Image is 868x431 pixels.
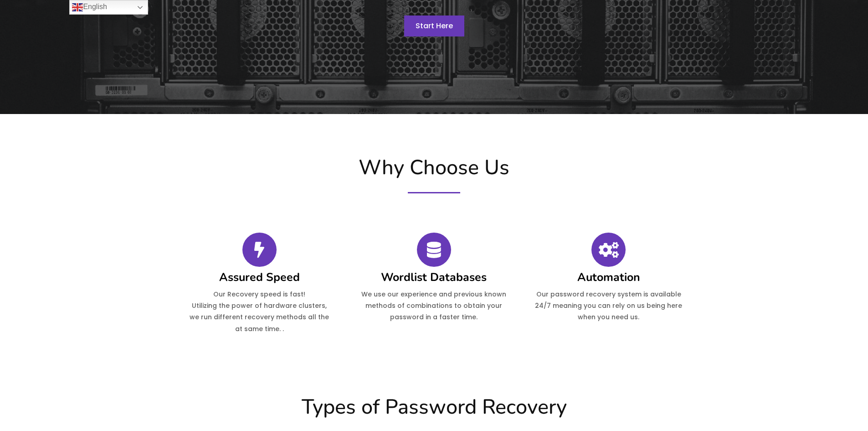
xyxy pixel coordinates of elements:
h2: Why Choose Us [172,156,696,180]
h4: Automation [535,272,682,283]
p: Our Recovery speed is fast! Utilizing the power of hardware clusters, we run different recovery m... [186,289,333,335]
a: Start Here [404,16,464,36]
h2: Types of Password Recovery [172,395,696,420]
p: We use our experience and previous known methods of combinations to obtain your password in a fas... [360,289,508,323]
p: Our password recovery system is available 24/7 meaning you can rely on us being here when you nee... [535,289,682,323]
img: en [72,2,83,13]
span: Start Here [416,21,453,31]
h4: Assured Speed [186,272,333,283]
h4: Wordlist Databases [360,272,508,283]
